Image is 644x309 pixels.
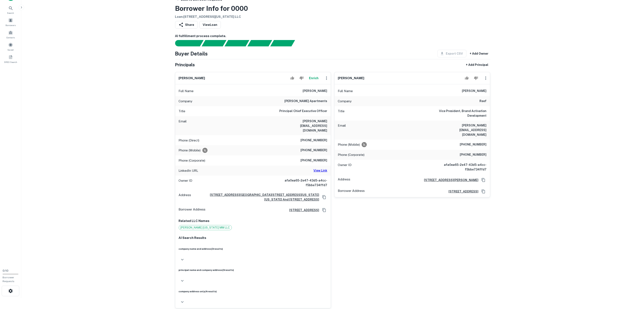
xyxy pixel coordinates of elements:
button: Copy Address [480,177,487,183]
p: Phone (Corporate) [338,152,365,157]
div: Principals found, AI now looking for contact information... [247,40,272,46]
h6: company address only ( 4 results) [179,290,327,293]
h6: afa0ea65-2e47-43d5-a4cc-f5bbe734ffd7 [436,162,487,172]
button: Accept [289,74,296,82]
p: Company [179,99,193,104]
h4: Buyer Details [175,50,208,57]
h6: [PERSON_NAME] [303,89,327,94]
p: Full Name [179,89,194,94]
a: ViewLoan [199,21,221,29]
p: Phone (Mobile) [338,142,360,147]
h6: Loan : [STREET_ADDRESS][US_STATE] LLC [175,14,248,19]
div: Documents found, AI parsing details... [224,40,249,46]
p: Related LLC Names [179,218,327,223]
h6: [PHONE_NUMBER] [301,138,327,143]
p: LinkedIn URL [179,168,198,173]
p: AI Search Results [179,235,327,240]
p: Borrower Address [179,207,206,213]
div: Sending borrower request to AI... [170,40,202,46]
h6: [PERSON_NAME] [462,89,487,94]
button: + Add Principal [464,61,490,69]
a: Borrowers [1,16,20,28]
p: Title [338,109,345,118]
h6: [PERSON_NAME] [179,76,205,81]
h6: AI fulfillment process complete. [175,34,490,39]
h6: [PERSON_NAME][EMAIL_ADDRESS][DOMAIN_NAME] [436,123,487,137]
div: Requests to not be contacted at this number [202,148,208,153]
p: Owner ID [338,162,352,172]
h6: [PHONE_NUMBER] [301,158,327,163]
span: Borrower Requests [3,276,14,283]
div: Principals found, still searching for contact information. This may take time... [270,40,295,46]
h6: [PHONE_NUMBER] [301,148,327,153]
h6: [PERSON_NAME] apartments [285,99,327,104]
p: Company [338,99,352,104]
button: Reject [472,74,480,82]
h6: [PERSON_NAME][EMAIL_ADDRESS][DOMAIN_NAME] [277,119,327,133]
p: Address [179,193,191,202]
h6: Principal Chief Executive Officer [280,109,327,114]
div: Requests to not be contacted at this number [362,142,367,147]
a: [STREET_ADDRESS][PERSON_NAME] [421,178,479,182]
h5: Principals [175,62,195,68]
span: 0 / 10 [3,269,8,272]
p: Borrower Address [338,188,365,195]
h6: [PHONE_NUMBER] [460,142,487,147]
iframe: Chat Widget [623,275,644,295]
h6: View Link [314,168,327,173]
button: Copy Address [321,194,327,200]
p: Email [179,119,187,133]
h6: [PHONE_NUMBER] [460,152,487,157]
div: Your request is received and processing... [202,40,226,46]
span: Search [7,11,14,15]
h6: principal name and company address ( 3 results) [179,268,327,272]
p: Phone (Corporate) [179,158,205,163]
button: Enrich [307,74,321,82]
a: [STREET_ADDRESS] [445,189,479,194]
p: Email [338,123,346,137]
button: + Add Owner [468,50,490,57]
p: Owner ID [179,178,193,187]
span: SREO Search [4,60,17,64]
span: [PERSON_NAME] [US_STATE] MM LLC [179,226,232,230]
h3: Borrower Info for 0000 [175,3,248,14]
button: Share [175,21,198,29]
a: Saved [1,41,20,52]
h6: reef [480,99,487,104]
span: Saved [8,48,14,51]
p: Title [179,109,186,114]
a: Contacts [1,29,20,40]
h6: [PERSON_NAME] [338,76,364,81]
a: SREO Search [1,53,20,65]
h6: company name and address ( 3 results) [179,247,327,251]
p: Phone (Direct) [179,138,199,143]
span: Contacts [6,36,15,39]
button: Reject [298,74,305,82]
a: View Link [314,168,327,173]
h6: Vice President, Brand Activation Development [436,109,487,118]
a: Search [1,4,20,15]
button: Accept [463,74,471,82]
button: Copy Address [321,207,327,213]
p: Address [338,177,350,183]
p: Phone (Mobile) [179,148,201,153]
h6: afa0ea65-2e47-43d5-a4cc-f5bbe734ffd7 [277,178,327,187]
button: Copy Address [480,188,487,195]
a: [STREET_ADDRESS] [286,208,319,212]
span: Borrowers [6,24,16,27]
a: [STREET_ADDRESS][GEOGRAPHIC_DATA][STREET_ADDRESS][US_STATE][US_STATE] And [STREET_ADDRESS] [193,193,319,202]
p: Full Name [338,89,353,94]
